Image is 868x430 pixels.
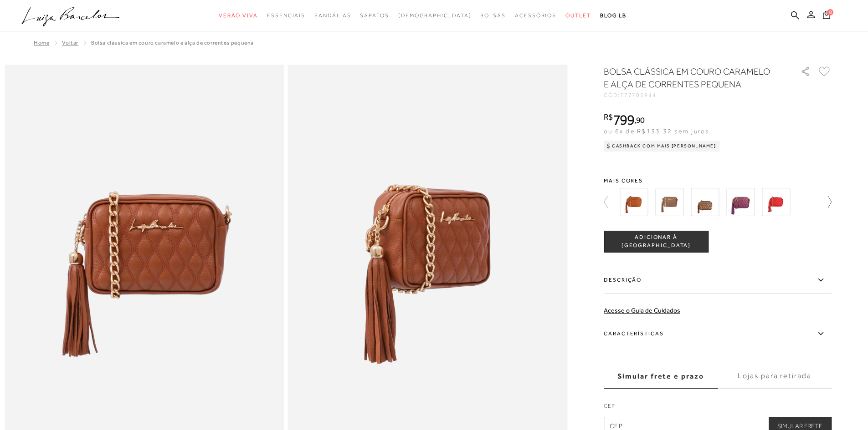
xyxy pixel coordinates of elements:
span: 0 [827,9,833,15]
a: categoryNavScreenReaderText [360,7,389,24]
i: , [634,116,645,124]
a: categoryNavScreenReaderText [565,7,591,24]
img: BOLSA CLÁSSICA EM COURO METALIZADO OURO VELHO E ALÇA DE CORRENTES PEQUENA [691,188,719,216]
h1: BOLSA CLÁSSICA EM COURO CARAMELO E ALÇA DE CORRENTES PEQUENA [604,65,775,91]
span: Outlet [565,12,591,19]
a: Acesse o Guia de Cuidados [604,307,680,314]
label: Lojas para retirada [718,364,832,389]
label: Descrição [604,267,832,293]
button: ADICIONAR À [GEOGRAPHIC_DATA] [604,231,709,253]
a: categoryNavScreenReaderText [314,7,351,24]
span: [DEMOGRAPHIC_DATA] [398,12,472,19]
a: categoryNavScreenReaderText [267,7,305,24]
img: BOLSA CLÁSSICA EM COURO TINTO E ALÇA DE CORRENTES PEQUENA [726,188,755,216]
img: BOLSA CLÁSSICA EM COURO VERMELHO PEPPER E ALÇA DE CORRENTES PEQUENA [762,188,790,216]
a: BLOG LB [600,7,627,24]
a: Home [34,40,49,46]
a: categoryNavScreenReaderText [480,7,506,24]
span: ou 6x de R$133,32 sem juros [604,127,709,135]
img: BOLSA CLÁSSICA EM COURO LARANJA GINGER E ALÇA DE CORRENTES PEQUENA [620,188,648,216]
label: Simular frete e prazo [604,364,718,389]
a: Voltar [62,40,78,46]
span: Verão Viva [219,12,258,19]
img: BOLSA CLÁSSICA EM COURO MARROM E ALÇA DE CORRENTES PEQUENA [655,188,683,216]
a: categoryNavScreenReaderText [515,7,556,24]
span: BLOG LB [600,12,627,19]
button: 0 [820,10,833,22]
span: Acessórios [515,12,556,19]
label: CEP [604,402,832,415]
div: CÓD: [604,92,786,98]
span: Sapatos [360,12,389,19]
span: 799 [613,111,634,128]
span: BOLSA CLÁSSICA EM COURO CARAMELO E ALÇA DE CORRENTES PEQUENA [91,40,254,46]
i: R$ [604,113,613,121]
div: Cashback com Mais [PERSON_NAME] [604,141,720,152]
label: Características [604,321,832,347]
span: ADICIONAR À [GEOGRAPHIC_DATA] [604,233,708,249]
span: 90 [636,115,645,125]
span: Mais cores [604,178,832,183]
a: categoryNavScreenReaderText [219,7,258,24]
span: 777705944 [620,92,657,98]
a: noSubCategoriesText [398,7,472,24]
span: Sandálias [314,12,351,19]
span: Bolsas [480,12,506,19]
span: Essenciais [267,12,305,19]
